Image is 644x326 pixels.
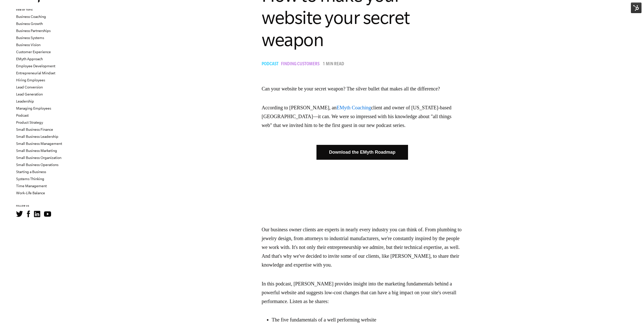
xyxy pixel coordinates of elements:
[272,316,463,323] li: The five fundamentals of a well performing website
[16,113,29,117] a: Podcast
[16,163,58,167] a: Small Business Operations
[16,85,43,89] a: Lead Conversion
[16,50,51,54] a: Customer Experience
[16,142,62,146] a: Small Business Management
[16,71,55,75] a: Entrepreneurial Mindset
[316,145,408,160] a: Download the EMyth Roadmap
[16,36,44,40] a: Business Systems
[16,106,51,110] a: Managing Employees
[337,105,371,110] a: EMyth Coaching
[16,92,43,96] a: Lead Generation
[16,64,55,68] a: Employee Development
[262,279,463,306] p: In this podcast, [PERSON_NAME] provides insight into the marketing fundamentals behind a powerful...
[262,62,278,67] span: Podcast
[16,22,43,26] a: Business Growth
[281,62,322,67] a: Finding Customers
[16,9,77,12] h6: VIEW BY TOPIC
[262,225,463,269] p: Our business owner clients are experts in nearly every industry you can think of. From plumbing t...
[262,62,281,67] a: Podcast
[16,135,58,139] a: Small Business Leadership
[532,290,644,326] iframe: Chat Widget
[16,184,47,188] a: Time Management
[16,211,23,217] img: Twitter
[16,57,43,61] a: EMyth Approach
[323,62,344,67] p: 1 min read
[27,211,30,217] img: Facebook
[16,99,34,103] a: Leadership
[16,29,51,33] a: Business Partnerships
[16,170,46,174] a: Starting a Business
[262,84,463,93] p: Can your website be your secret weapon? The silver bullet that makes all the difference?
[16,43,41,47] a: Business Vision
[44,211,51,217] img: YouTube
[16,177,44,181] a: Systems Thinking
[16,156,61,160] a: Small Business Organization
[16,127,53,132] a: Small Business Finance
[16,78,45,82] a: Hiring Employees
[16,149,57,153] a: Small Business Marketing
[631,3,641,13] img: HubSpot Tools Menu Toggle
[16,120,43,124] a: Product Strategy
[34,211,40,217] img: LinkedIn
[16,15,46,19] a: Business Coaching
[16,205,77,208] h6: FOLLOW US
[16,191,45,195] a: Work-Life Balance
[262,103,463,130] p: According to [PERSON_NAME], an client and owner of [US_STATE]-based [GEOGRAPHIC_DATA]—it can. We ...
[281,62,319,67] span: Finding Customers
